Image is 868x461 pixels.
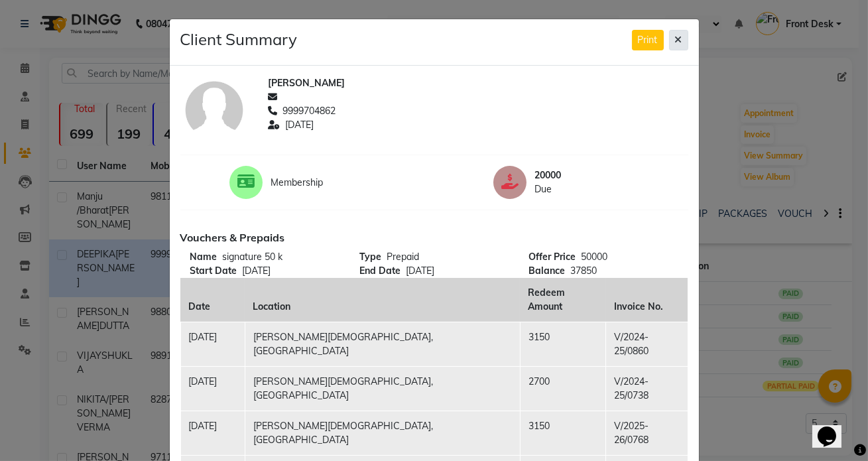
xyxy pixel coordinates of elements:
span: 50000 [581,251,607,263]
th: Redeem Amount [520,278,606,322]
h6: Vouchers & Prepaids [180,231,688,244]
td: V/2024-25/0860 [606,322,688,366]
td: [DATE] [180,411,245,455]
td: 3150 [520,322,606,366]
th: Location [245,278,520,322]
iframe: chat widget [812,408,855,448]
span: Membership [271,176,375,190]
td: 3150 [520,411,606,455]
span: Prepaid [387,251,419,263]
span: End Date [359,264,401,278]
span: Start Date [190,264,237,278]
span: Balance [528,264,565,278]
span: [DATE] [285,118,314,132]
span: 20000 [534,168,639,182]
span: Name [190,250,217,264]
td: [DATE] [180,366,245,411]
td: V/2024-25/0738 [606,366,688,411]
span: signature 50 k [223,251,283,263]
td: V/2025-26/0768 [606,411,688,455]
button: Print [632,30,664,50]
td: 2700 [520,366,606,411]
span: Type [359,250,381,264]
th: Invoice No. [606,278,688,322]
td: [PERSON_NAME][DEMOGRAPHIC_DATA], [GEOGRAPHIC_DATA] [245,322,520,366]
span: [DATE] [406,265,434,277]
span: 9999704862 [282,104,336,118]
span: Offer Price [528,250,576,264]
td: [PERSON_NAME][DEMOGRAPHIC_DATA], [GEOGRAPHIC_DATA] [245,411,520,455]
td: [PERSON_NAME][DEMOGRAPHIC_DATA], [GEOGRAPHIC_DATA] [245,366,520,411]
span: [PERSON_NAME] [268,76,345,90]
span: 37850 [570,265,597,277]
th: Date [180,278,245,322]
span: [DATE] [243,265,271,277]
h4: Client Summary [180,30,298,49]
span: Due [534,182,639,196]
td: [DATE] [180,322,245,366]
